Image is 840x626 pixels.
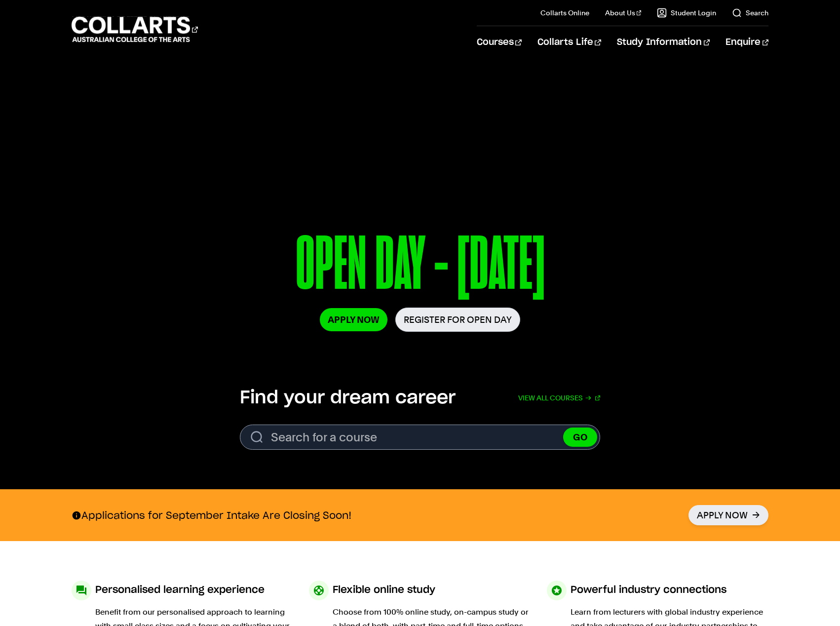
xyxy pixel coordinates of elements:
a: Study Information [617,26,710,59]
a: Search [732,8,768,18]
p: Applications for September Intake Are Closing Soon! [72,509,351,522]
h3: Personalised learning experience [95,581,265,599]
p: OPEN DAY - [DATE] [136,226,704,308]
a: Enquire [725,26,768,59]
form: Search [240,425,600,450]
div: Go to homepage [72,15,198,43]
a: Apply Now [320,308,387,331]
button: GO [563,428,597,447]
h3: Powerful industry connections [571,581,726,599]
h2: Find your dream career [240,387,456,409]
input: Search for a course [240,425,600,450]
a: Student Login [657,8,716,18]
h3: Flexible online study [333,581,435,599]
a: Register for Open Day [395,308,520,332]
a: Apply Now [688,505,768,525]
a: Collarts Online [540,8,589,18]
a: About Us [605,8,642,18]
a: View all courses [518,387,600,409]
a: Collarts Life [537,26,601,59]
a: Courses [477,26,522,59]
